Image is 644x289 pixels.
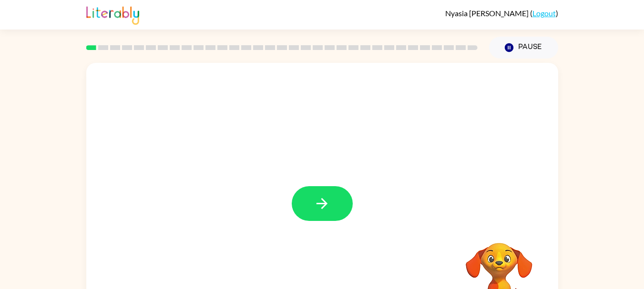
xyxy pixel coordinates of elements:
button: Pause [489,37,558,59]
div: ( ) [445,9,558,18]
span: Nyasia [PERSON_NAME] [445,9,530,18]
img: Literably [86,4,139,25]
a: Logout [532,9,556,18]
